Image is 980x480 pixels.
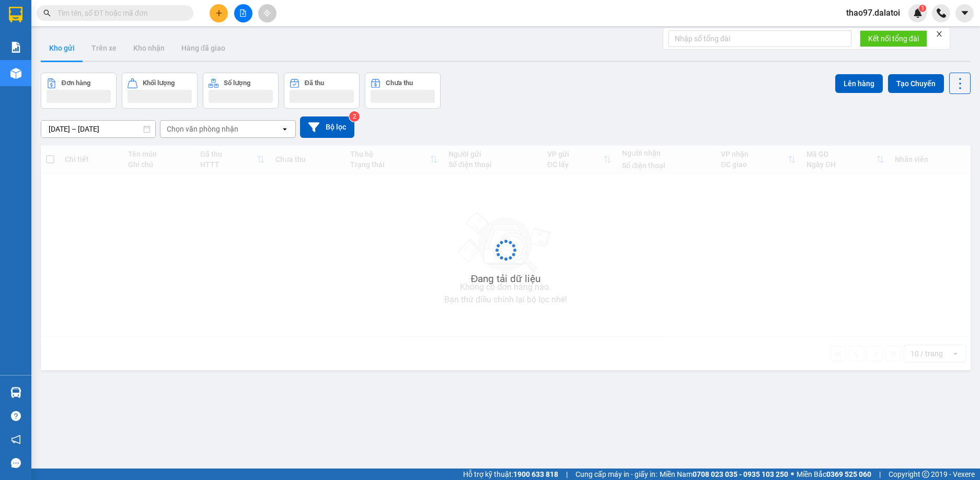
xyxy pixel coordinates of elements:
[234,4,252,22] button: file-add
[83,36,125,61] button: Trên xe
[365,73,441,109] button: Chưa thu
[879,469,881,480] span: |
[960,8,970,18] span: caret-down
[203,73,279,109] button: Số lượng
[41,36,83,61] button: Kho gửi
[143,79,175,87] div: Khối lượng
[791,472,794,476] span: ⚪️
[62,79,90,87] div: Đơn hàng
[868,33,919,44] span: Kết nối tổng đài
[305,79,324,87] div: Đã thu
[922,471,929,478] span: copyright
[920,5,924,12] span: 1
[660,469,788,480] span: Miền Nam
[263,9,271,17] span: aim
[125,36,173,61] button: Kho nhận
[838,6,908,19] span: thao97.dalatoi
[43,9,51,17] span: search
[239,9,247,17] span: file-add
[11,435,21,444] span: notification
[122,73,198,109] button: Khối lượng
[835,74,883,93] button: Lên hàng
[955,4,974,22] button: caret-down
[10,68,21,79] img: warehouse-icon
[463,469,558,480] span: Hỗ trợ kỹ thuật:
[826,470,871,478] strong: 0369 525 060
[11,411,21,421] span: question-circle
[860,30,927,47] button: Kết nối tổng đài
[668,30,851,47] input: Nhập số tổng đài
[386,79,413,87] div: Chưa thu
[9,7,22,22] img: logo-vxr
[913,8,923,18] img: icon-new-feature
[513,470,558,478] strong: 1900 633 818
[349,111,360,122] sup: 2
[936,30,943,38] span: close
[41,121,155,137] input: Select a date range.
[566,469,568,480] span: |
[888,74,944,93] button: Tạo Chuyến
[173,36,234,61] button: Hàng đã giao
[937,8,946,18] img: phone-icon
[797,469,871,480] span: Miền Bắc
[284,73,360,109] button: Đã thu
[57,7,181,19] input: Tìm tên, số ĐT hoặc mã đơn
[215,9,223,17] span: plus
[167,124,238,134] div: Chọn văn phòng nhận
[10,387,21,398] img: warehouse-icon
[471,271,541,287] div: Đang tải dữ liệu
[575,469,657,480] span: Cung cấp máy in - giấy in:
[10,42,21,53] img: solution-icon
[11,458,21,468] span: message
[41,73,117,109] button: Đơn hàng
[281,125,289,133] svg: open
[210,4,228,22] button: plus
[919,5,926,12] sup: 1
[258,4,276,22] button: aim
[693,470,788,478] strong: 0708 023 035 - 0935 103 250
[224,79,250,87] div: Số lượng
[300,116,354,138] button: Bộ lọc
